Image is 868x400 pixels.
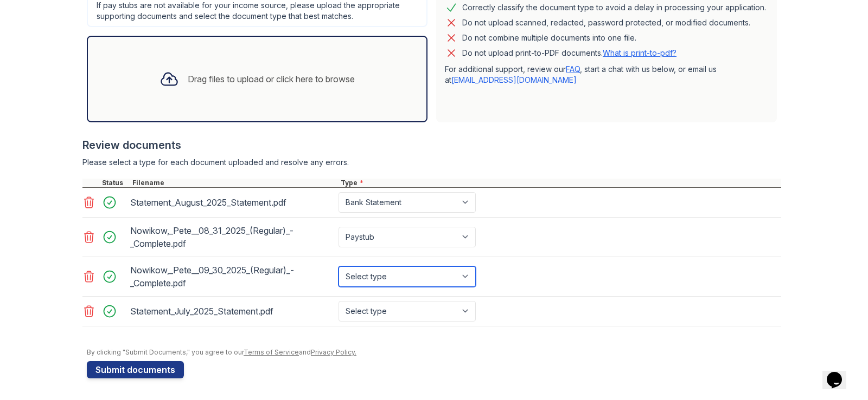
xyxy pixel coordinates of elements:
div: Correctly classify the document type to avoid a delay in processing your application. [462,1,766,14]
div: By clicking "Submit Documents," you agree to our and [87,348,781,357]
iframe: chat widget [822,357,857,389]
div: Drag files to upload or click here to browse [188,73,355,86]
div: Statement_July_2025_Statement.pdf [130,303,334,320]
button: Submit documents [87,361,184,378]
p: Do not upload print-to-PDF documents. [462,48,676,58]
div: Review documents [82,137,781,153]
div: Type [339,179,781,187]
a: Terms of Service [244,348,299,356]
p: For additional support, review our , start a chat with us below, or email us at [445,64,768,86]
div: Status [100,179,130,187]
div: Do not combine multiple documents into one file. [462,31,636,44]
div: Statement_August_2025_Statement.pdf [130,194,334,211]
div: Do not upload scanned, redacted, password protected, or modified documents. [462,16,750,29]
a: What is print-to-pdf? [603,48,676,57]
a: Privacy Policy. [311,348,356,356]
div: Nowikow,_Pete__08_31_2025_(Regular)_-_Complete.pdf [130,222,334,252]
a: FAQ [566,64,580,74]
a: [EMAIL_ADDRESS][DOMAIN_NAME] [451,75,577,84]
div: Nowikow,_Pete__09_30_2025_(Regular)_-_Complete.pdf [130,261,334,292]
div: Filename [130,179,339,187]
div: Please select a type for each document uploaded and resolve any errors. [82,157,781,168]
